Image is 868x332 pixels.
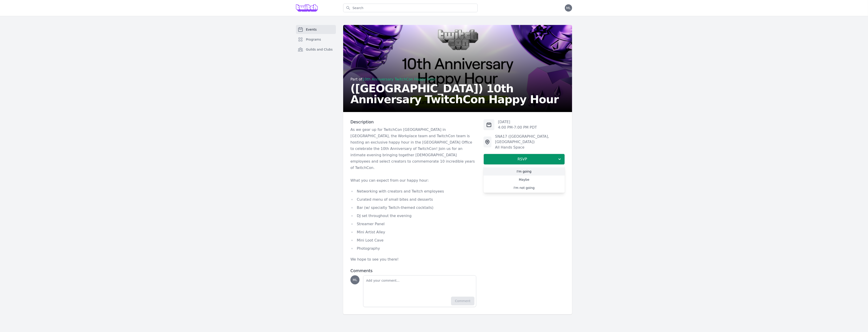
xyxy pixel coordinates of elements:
[296,45,336,54] a: Guilds and Clubs
[495,145,565,150] div: All Hands Space
[498,125,537,130] p: 4:00 PM - 7:00 PM PDT
[350,188,476,195] li: Networking with creators and Twitch employees
[498,119,537,125] p: [DATE]
[362,77,436,81] a: 10th Anniversary TwitchCon Happy Hour
[296,25,336,34] a: Events
[350,205,476,211] li: Bar (w/ specialty Twitch-themed cocktails)
[350,127,476,171] p: As we gear up for TwitchCon [GEOGRAPHIC_DATA] in [GEOGRAPHIC_DATA], the Workplace team and Twitch...
[350,245,476,252] li: Photography
[487,156,557,162] span: RSVP
[350,177,476,184] p: What you can expect from our happy hour:
[350,119,476,125] h3: Description
[350,77,565,82] div: Part of
[484,167,565,176] a: I'm going
[495,134,565,145] div: SNA17 ([GEOGRAPHIC_DATA], [GEOGRAPHIC_DATA])
[306,47,333,52] span: Guilds and Clubs
[353,278,357,281] span: ML
[296,25,336,61] nav: Sidebar
[350,256,476,263] p: We hope to see you there!
[306,27,317,32] span: Events
[484,166,565,193] div: RSVP
[296,35,336,44] a: Programs
[484,176,565,184] a: Maybe
[484,154,565,165] button: RSVP
[350,213,476,219] li: DJ set throughout the evening
[451,297,474,305] button: Comment
[566,6,571,10] span: ML
[350,229,476,235] li: Mini Artist Alley
[350,221,476,227] li: Streamer Panel
[565,4,572,12] button: ML
[484,184,565,192] a: I'm not going
[306,37,321,42] span: Programs
[350,83,565,105] h2: ([GEOGRAPHIC_DATA]) 10th Anniversary TwitchCon Happy Hour
[343,4,478,12] input: Search
[296,4,318,12] img: Grove
[350,196,476,203] li: Curated menu of small bites and desserts
[350,237,476,244] li: Mini Loot Cave
[350,268,476,273] h3: Comments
